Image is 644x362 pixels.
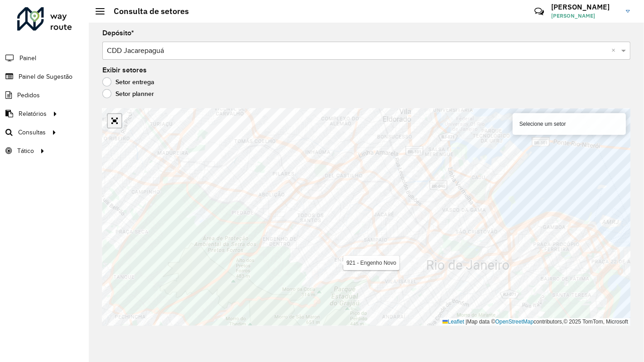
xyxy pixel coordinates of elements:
[19,53,36,63] span: Painel
[611,45,619,56] span: Clear all
[102,77,154,86] label: Setor entrega
[529,2,549,21] a: Contato Rápido
[17,90,40,100] span: Pedidos
[495,319,534,325] a: OpenStreetMap
[466,319,467,325] span: |
[551,12,619,20] span: [PERSON_NAME]
[18,128,46,137] span: Consultas
[17,146,34,156] span: Tático
[442,319,464,325] a: Leaflet
[102,89,154,98] label: Setor planner
[105,6,189,16] h2: Consulta de setores
[551,3,619,11] h3: [PERSON_NAME]
[102,28,134,38] label: Depósito
[102,65,147,76] label: Exibir setores
[19,72,72,81] span: Painel de Sugestão
[513,113,626,135] div: Selecione um setor
[19,109,47,119] span: Relatórios
[440,318,630,326] div: Map data © contributors,© 2025 TomTom, Microsoft
[108,114,121,128] a: Abrir mapa em tela cheia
